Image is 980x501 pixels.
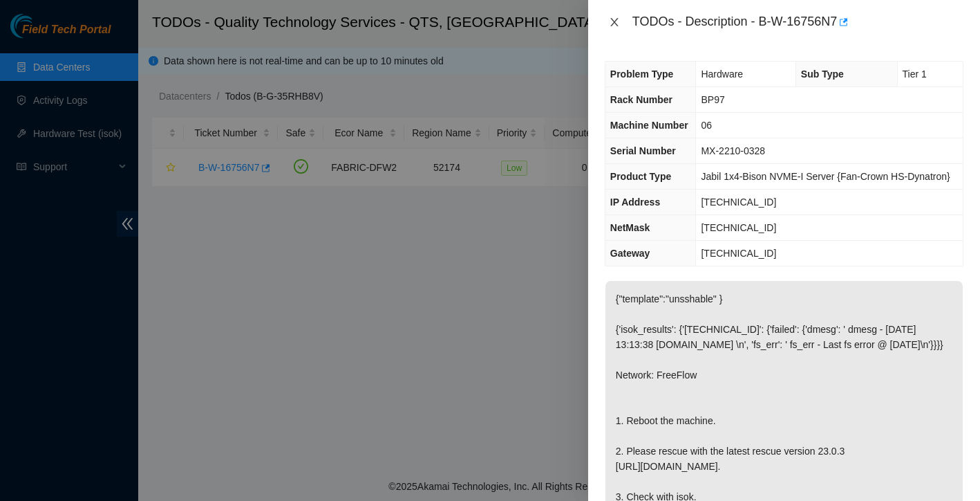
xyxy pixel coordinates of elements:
span: NetMask [610,222,650,233]
span: BP97 [701,94,724,105]
span: Gateway [610,248,650,259]
span: 06 [701,120,712,131]
span: Tier 1 [903,69,927,80]
span: Serial Number [610,145,676,156]
span: MX-2210-0328 [701,145,765,156]
button: Close [605,16,624,29]
span: Sub Type [801,69,844,80]
span: Product Type [610,171,671,182]
div: TODOs - Description - B-W-16756N7 [632,11,963,33]
span: [TECHNICAL_ID] [701,248,776,259]
span: Hardware [701,69,743,80]
span: Problem Type [610,69,674,80]
span: close [609,17,620,28]
span: Machine Number [610,120,688,131]
span: [TECHNICAL_ID] [701,222,776,233]
span: Rack Number [610,94,672,105]
span: Jabil 1x4-Bison NVME-I Server {Fan-Crown HS-Dynatron} [701,171,950,182]
span: IP Address [610,197,660,208]
span: [TECHNICAL_ID] [701,197,776,208]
